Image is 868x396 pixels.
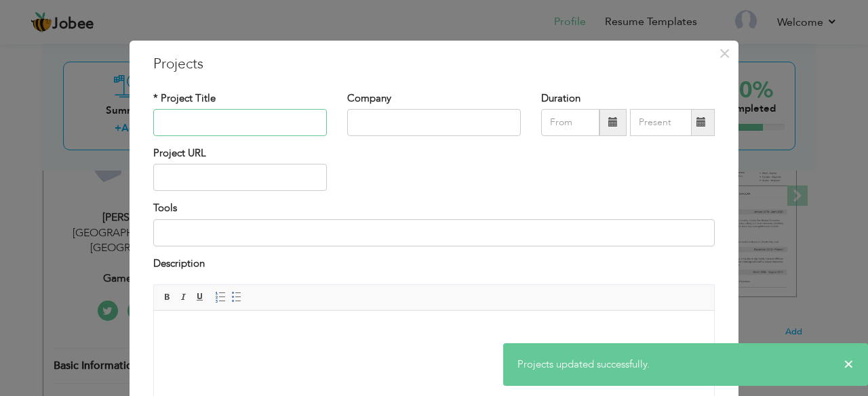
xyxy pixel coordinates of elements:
a: Italic [176,290,191,305]
input: Present [630,109,692,136]
h3: Projects [153,54,715,74]
span: × [719,41,730,66]
span: Projects updated successfully. [517,357,650,371]
a: Insert/Remove Bulleted List [229,290,244,305]
label: * Project Title [153,91,216,106]
label: Description [153,257,205,271]
a: Underline [193,290,208,305]
label: Duration [541,91,580,106]
label: Company [347,91,391,106]
span: × [844,357,854,371]
a: Bold [160,290,175,305]
a: Insert/Remove Numbered List [213,290,228,305]
button: Close [713,43,735,64]
input: From [541,109,599,136]
label: Tools [153,201,177,215]
label: Project URL [153,146,206,160]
